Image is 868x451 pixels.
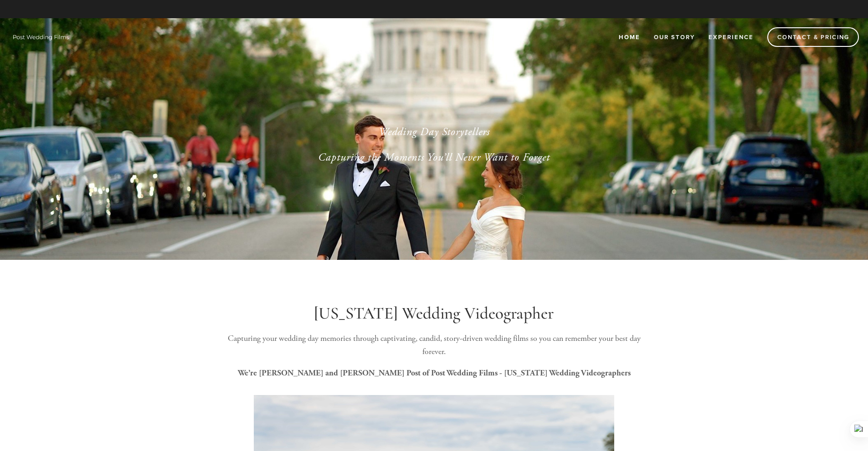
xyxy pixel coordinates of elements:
p: Capturing your wedding day memories through captivating, candid, story-driven wedding films so yo... [216,332,652,359]
p: Capturing the Moments You’ll Never Want to Forget [231,149,637,166]
a: Our Story [648,30,701,45]
h1: [US_STATE] Wedding Videographer [216,304,652,324]
a: Contact & Pricing [767,27,859,47]
a: Home [613,30,646,45]
a: Experience [703,30,760,45]
img: Wisconsin Wedding Videographer [9,30,73,44]
strong: We’re [PERSON_NAME] and [PERSON_NAME] Post of Post Wedding Films - [US_STATE] Wedding Videographers [238,368,631,378]
p: Wedding Day Storytellers [231,124,637,140]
